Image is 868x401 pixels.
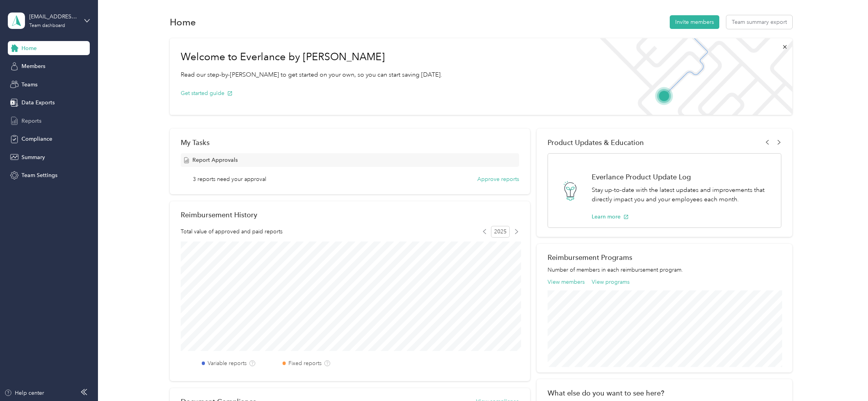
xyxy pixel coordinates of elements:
span: Team Settings [21,171,57,179]
span: Teams [21,81,37,89]
h1: Everlance Product Update Log [592,173,773,181]
h1: Home [170,18,196,26]
label: Variable reports [208,359,247,367]
span: 3 reports need your approval [193,175,266,183]
button: Invite members [670,15,719,29]
h1: Welcome to Everlance by [PERSON_NAME] [181,51,442,63]
p: Read our step-by-[PERSON_NAME] to get started on your own, so you can start saving [DATE]. [181,70,442,80]
span: Reports [21,117,41,125]
h2: Reimbursement History [181,211,257,219]
button: Help center [4,389,44,397]
iframe: Everlance-gr Chat Button Frame [824,357,868,401]
button: Learn more [592,213,629,221]
div: My Tasks [181,138,519,147]
span: Total value of approved and paid reports [181,227,283,236]
button: View members [548,278,585,286]
span: Home [21,44,37,52]
p: Number of members in each reimbursement program. [548,266,781,274]
span: 2025 [491,226,510,238]
span: Product Updates & Education [548,138,644,147]
span: Compliance [21,135,52,143]
span: Report Approvals [192,156,238,164]
span: Data Exports [21,98,55,107]
button: Get started guide [181,89,233,97]
div: [EMAIL_ADDRESS][DOMAIN_NAME] [29,13,78,21]
button: Approve reports [477,175,519,183]
h2: Reimbursement Programs [548,253,781,261]
div: Team dashboard [29,23,65,28]
button: Team summary export [726,15,792,29]
span: Members [21,62,45,70]
label: Fixed reports [288,359,322,367]
span: Summary [21,153,45,161]
img: Welcome to everlance [592,38,792,115]
button: View programs [592,278,630,286]
div: What else do you want to see here? [548,389,781,397]
p: Stay up-to-date with the latest updates and improvements that directly impact you and your employ... [592,185,773,204]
